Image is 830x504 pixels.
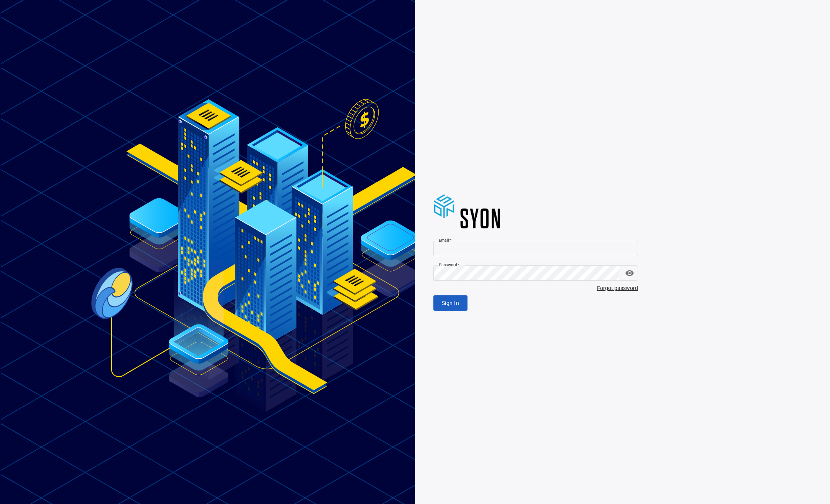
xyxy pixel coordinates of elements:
[439,262,460,268] label: Password
[439,237,451,243] label: Email
[622,265,637,281] button: toggle password visibility
[442,298,459,308] span: Sign In
[433,284,638,292] span: Forgot password
[433,193,500,232] img: syoncap.png
[433,295,467,311] button: Sign In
